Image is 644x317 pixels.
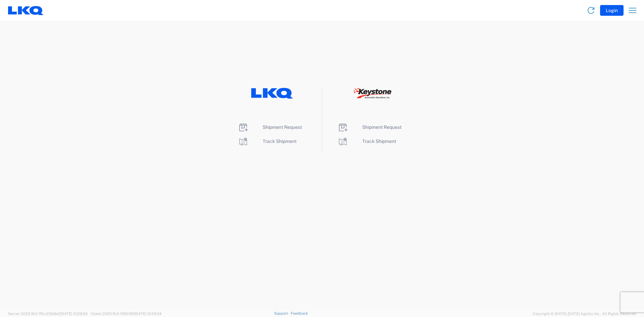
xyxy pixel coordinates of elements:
span: [DATE] 12:25:34 [135,312,162,316]
a: Shipment Request [238,124,302,130]
span: Server: 2025.16.0-1ffcc23b9e2 [8,312,88,316]
span: Track Shipment [362,139,396,144]
a: Track Shipment [337,139,396,144]
span: Track Shipment [263,139,297,144]
button: Login [600,5,624,16]
span: Copyright © [DATE]-[DATE] Agistix Inc., All Rights Reserved [533,311,636,317]
span: Shipment Request [362,124,401,130]
span: Shipment Request [263,124,302,130]
span: Client: 2025.16.0-1592391 [91,312,162,316]
a: Shipment Request [337,124,401,130]
span: [DATE] 12:29:29 [60,312,88,316]
a: Support [274,311,291,315]
a: Track Shipment [238,139,297,144]
a: Feedback [291,311,308,315]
